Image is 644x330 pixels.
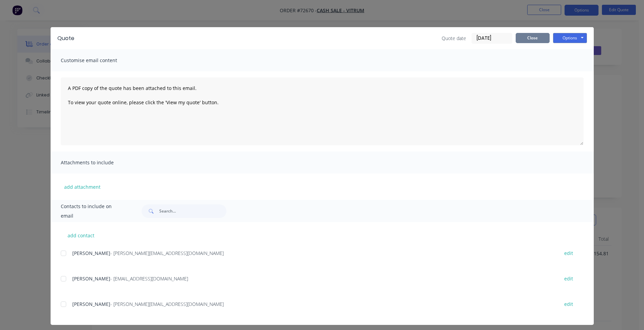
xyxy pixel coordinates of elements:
[516,33,550,43] button: Close
[560,249,577,258] button: edit
[560,274,577,283] button: edit
[61,230,102,240] button: add contact
[61,182,104,192] button: add attachment
[110,250,224,256] span: - [PERSON_NAME][EMAIL_ADDRESS][DOMAIN_NAME]
[110,275,188,282] span: - [EMAIL_ADDRESS][DOMAIN_NAME]
[61,158,135,167] span: Attachments to include
[72,275,110,282] span: [PERSON_NAME]
[57,34,74,42] div: Quote
[61,202,125,221] span: Contacts to include on email
[72,250,110,256] span: [PERSON_NAME]
[553,33,587,43] button: Options
[560,299,577,309] button: edit
[61,77,584,145] textarea: A PDF copy of the quote has been attached to this email. To view your quote online, please click ...
[61,56,135,65] span: Customise email content
[442,35,466,42] span: Quote date
[72,301,110,307] span: [PERSON_NAME]
[110,301,224,307] span: - [PERSON_NAME][EMAIL_ADDRESS][DOMAIN_NAME]
[159,204,226,218] input: Search...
